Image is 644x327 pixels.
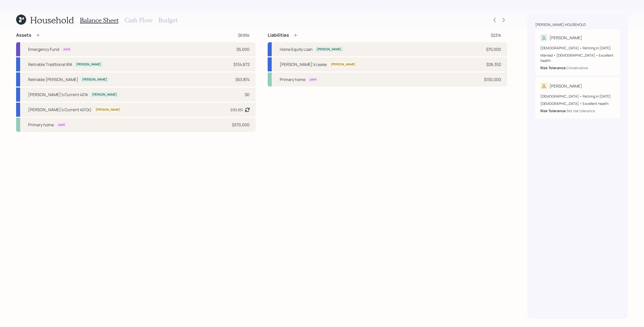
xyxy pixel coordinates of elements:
h3: Balance Sheet [80,17,118,24]
div: $75,000 [486,46,501,52]
div: [PERSON_NAME] [76,62,101,67]
div: Married • [DEMOGRAPHIC_DATA] • Excellent health [540,53,615,63]
div: [PERSON_NAME] [549,83,582,89]
h4: Liabilities [268,32,289,38]
div: [DEMOGRAPHIC_DATA] • Retiring in [DATE] [540,94,615,99]
div: [PERSON_NAME]'s Lease [280,61,327,67]
div: Joint [63,47,70,52]
div: [PERSON_NAME]'s Current 401(k) [28,107,92,113]
div: Joint [309,77,316,82]
div: [PERSON_NAME] [549,35,582,41]
div: $131,351 [230,107,243,112]
div: Set risk tolerance [567,108,595,113]
div: Retirable [PERSON_NAME] [28,76,78,83]
div: $695k [238,32,250,38]
div: $231k [491,32,501,38]
div: Emergency Fund [28,46,59,52]
div: Primary home [28,122,54,128]
h3: Cash Flow [125,17,152,24]
div: Primary home [280,76,305,83]
div: $370,000 [232,122,250,128]
h4: Assets [16,32,31,38]
div: $130,000 [484,76,501,83]
div: [DEMOGRAPHIC_DATA] • Retiring in [DATE] [540,45,615,51]
div: $53,874 [235,76,250,83]
div: [PERSON_NAME] household [535,22,586,27]
h3: Budget [158,17,178,24]
h1: Household [30,15,74,25]
b: Risk Tolerance: [540,108,567,113]
div: [DEMOGRAPHIC_DATA] • Excellent health [540,101,615,106]
div: [PERSON_NAME] [92,93,117,97]
div: $5,000 [236,46,250,52]
div: Joint [58,123,65,127]
div: [PERSON_NAME] [82,77,107,82]
div: Conservative [567,65,588,70]
div: [PERSON_NAME] [96,108,120,112]
div: $26,352 [486,61,501,67]
b: Risk Tolerance: [540,65,567,70]
div: $0 [245,92,250,98]
div: [PERSON_NAME] [317,47,341,52]
div: [PERSON_NAME] [331,62,355,67]
div: $134,672 [233,61,250,67]
div: [PERSON_NAME]'s Current 401k [28,92,88,98]
div: Retirable Traditional IRA [28,61,72,67]
div: Home Equity Loan [280,46,313,52]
